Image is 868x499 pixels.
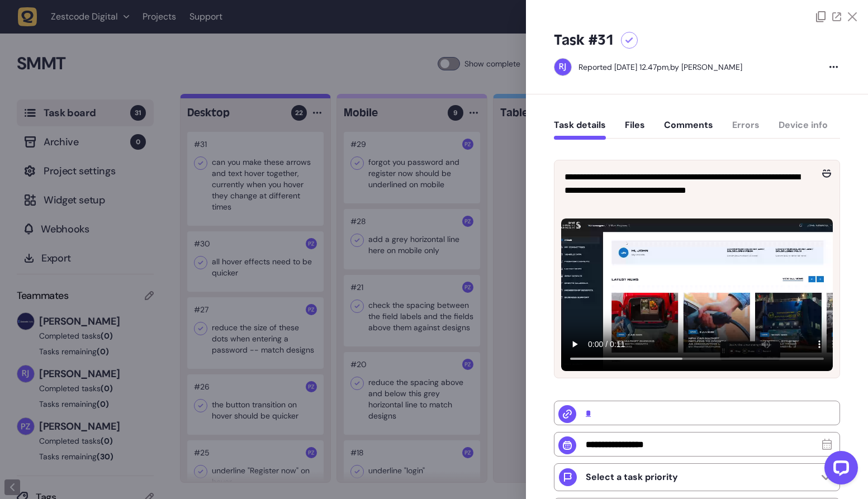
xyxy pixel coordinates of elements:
[554,31,614,49] h5: Task #31
[664,120,713,140] button: Comments
[578,62,670,72] div: Reported [DATE] 12.47pm,
[578,61,742,73] div: by [PERSON_NAME]
[815,446,862,493] iframe: LiveChat chat widget
[586,472,678,483] p: Select a task priority
[554,59,571,75] img: Riki-leigh Jones
[625,120,645,140] button: Files
[554,120,606,140] button: Task details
